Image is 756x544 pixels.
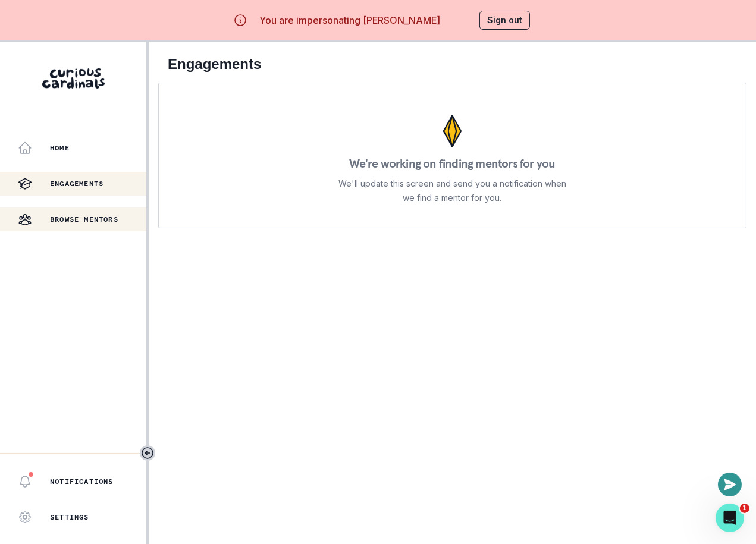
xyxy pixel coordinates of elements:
[479,11,530,30] button: Sign out
[50,179,103,188] p: Engagements
[168,56,737,73] h2: Engagements
[349,158,555,169] p: We're working on finding mentors for you
[42,68,105,89] img: Curious Cardinals Logo
[740,504,749,513] span: 1
[50,477,114,486] p: Notifications
[50,215,118,224] p: Browse Mentors
[716,504,744,532] iframe: Intercom live chat
[718,473,742,496] button: Open or close messaging widget
[50,512,89,522] p: Settings
[338,177,567,205] p: We'll update this screen and send you a notification when we find a mentor for you.
[50,143,70,153] p: Home
[140,445,155,461] button: Toggle sidebar
[259,13,440,27] p: You are impersonating [PERSON_NAME]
